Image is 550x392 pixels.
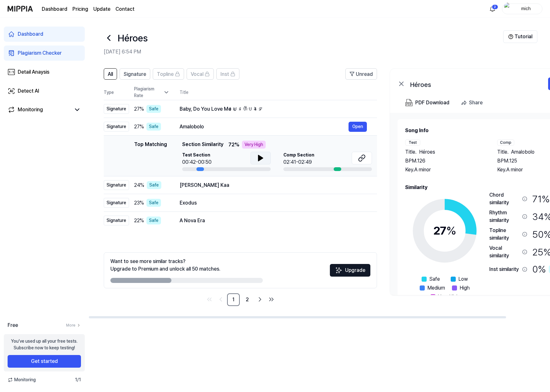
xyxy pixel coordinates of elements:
[110,258,220,273] div: Want to see more similar tracks? Upgrade to Premium and unlock all 50 matches.
[410,80,537,88] div: Héroes
[216,294,226,304] a: Go to previous page
[18,49,62,57] div: Plagiarism Checker
[93,5,110,13] a: Update
[104,293,377,306] nav: pagination
[404,96,451,109] button: PDF Download
[108,70,113,78] span: All
[283,158,314,166] div: 02:41-02:49
[8,355,81,368] button: Get started
[356,70,373,78] span: Unread
[146,199,161,207] div: Safe
[489,266,520,273] div: Inst similarity
[153,68,184,80] button: Topline
[146,105,161,113] div: Safe
[18,106,43,113] div: Monitoring
[204,294,214,304] a: Go to first page
[134,86,170,99] div: Plagiarism Rate
[134,217,144,224] span: 22 %
[104,85,129,100] th: Type
[8,377,36,383] span: Monitoring
[438,293,459,301] span: Very High
[489,209,520,224] div: Rhythm similarity
[220,70,229,78] span: Inst
[330,269,370,275] a: SparklesUpgrade
[330,264,370,277] button: Upgrade
[104,68,117,80] button: All
[180,217,367,224] div: A Nova Era
[180,85,377,100] th: Title
[75,377,81,383] span: 1 / 1
[492,4,498,9] div: 2
[66,322,81,328] a: More
[104,48,503,56] h2: [DATE] 6:54 PM
[146,217,161,224] div: Safe
[180,105,367,113] div: Baby, Do You Love Me ស្នេហ៍បងទេ
[511,148,535,156] span: Amalobolo
[104,216,129,225] div: Signature
[429,275,440,283] span: Safe
[147,181,161,189] div: Safe
[118,31,148,45] h1: Héroes
[180,181,367,189] div: [PERSON_NAME] Kaa
[180,199,367,207] div: Exodus
[8,106,71,113] a: Monitoring
[489,227,520,242] div: Topline similarity
[405,157,485,165] div: BPM. 126
[283,152,314,158] span: Comp Section
[489,244,520,260] div: Vocal similarity
[405,166,485,174] div: Key. A minor
[134,105,144,113] span: 27 %
[228,141,239,149] span: 72 %
[508,34,513,39] img: Help
[104,122,129,132] div: Signature
[489,5,496,13] img: 알림
[487,4,497,14] button: 알림2
[4,46,85,61] a: Plagiarism Checker
[182,152,212,158] span: Test Section
[446,224,456,237] span: %
[502,3,542,14] button: profilemich
[8,322,18,329] span: Free
[182,158,212,166] div: 00:42-00:50
[42,5,67,13] a: Dashboard
[115,5,134,13] a: Contact
[504,3,512,15] img: profile
[241,293,254,306] a: 2
[134,123,144,131] span: 27 %
[255,294,265,304] a: Go to next page
[124,70,146,78] span: Signature
[134,199,144,207] span: 23 %
[216,68,239,80] button: Inst
[134,141,167,171] div: Top Matching
[458,96,488,109] button: Share
[335,266,343,274] img: Sparkles
[104,180,129,190] div: Signature
[405,148,417,156] span: Title .
[405,139,420,146] div: Test
[134,181,144,189] span: 24 %
[180,123,349,131] div: Amalobolo
[433,222,456,239] div: 27
[18,68,49,76] div: Detail Anaysis
[11,338,77,351] div: You’ve used up all your free tests. Subscribe now to keep testing!
[514,5,538,12] div: mich
[266,294,276,304] a: Go to last page
[497,148,509,156] span: Title .
[72,5,88,13] a: Pricing
[4,83,85,99] a: Detect AI
[469,99,483,107] div: Share
[489,191,520,206] div: Chord similarity
[415,99,449,107] div: PDF Download
[242,141,266,149] div: Very High
[120,68,150,80] button: Signature
[187,68,214,80] button: Vocal
[104,104,129,114] div: Signature
[182,141,223,149] span: Section Similarity
[503,30,537,43] button: Tutorial
[157,70,174,78] span: Topline
[191,70,203,78] span: Vocal
[146,123,161,131] div: Safe
[458,275,468,283] span: Low
[345,68,377,80] button: Unread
